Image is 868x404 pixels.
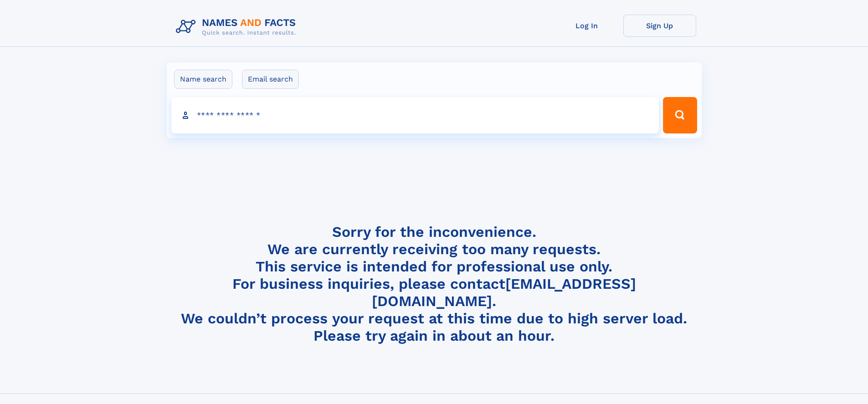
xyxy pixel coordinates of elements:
[372,275,636,310] a: [EMAIL_ADDRESS][DOMAIN_NAME]
[550,15,623,37] a: Log In
[171,97,659,133] input: search input
[623,15,696,37] a: Sign Up
[663,97,697,133] button: Search Button
[174,70,232,89] label: Name search
[172,15,303,39] img: Logo Names and Facts
[242,70,299,89] label: Email search
[172,223,696,345] h4: Sorry for the inconvenience. We are currently receiving too many requests. This service is intend...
